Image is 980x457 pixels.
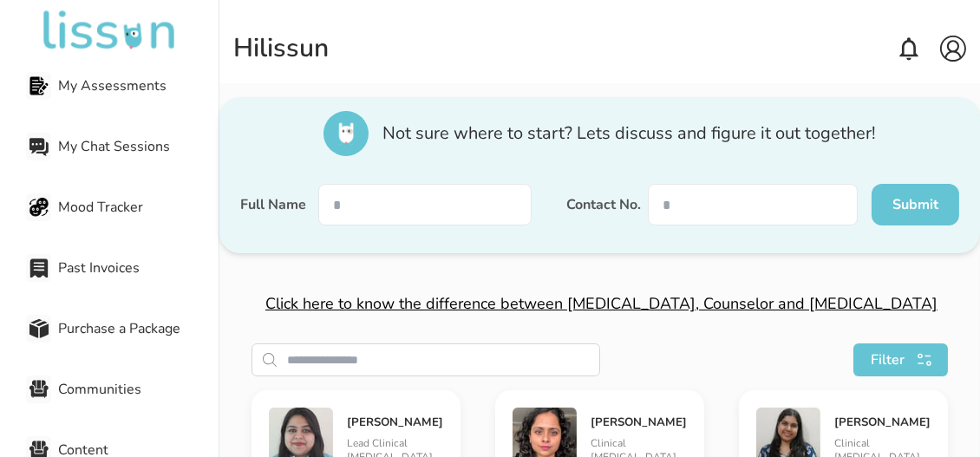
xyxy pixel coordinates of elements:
[872,184,959,225] button: Submit
[40,10,179,52] img: undefined
[58,318,219,339] span: Purchase a Package
[58,136,219,157] span: My Chat Sessions
[58,197,219,218] span: Mood Tracker
[29,319,49,338] img: Purchase a Package
[347,415,443,429] h5: [PERSON_NAME]
[834,415,931,429] h5: [PERSON_NAME]
[29,198,49,217] img: Mood Tracker
[265,293,938,314] span: Click here to know the difference between [MEDICAL_DATA], Counselor and [MEDICAL_DATA]
[871,349,905,370] span: Filter
[566,194,641,215] label: Contact No.
[240,194,306,215] label: Full Name
[323,111,369,156] img: icon
[233,33,329,64] div: Hi lissun
[940,36,966,62] img: account.svg
[591,415,687,429] h5: [PERSON_NAME]
[58,75,219,96] span: My Assessments
[382,121,876,146] span: Not sure where to start? Lets discuss and figure it out together!
[58,258,219,278] span: Past Invoices
[58,379,219,400] span: Communities
[911,350,938,369] img: search111.svg
[29,137,49,156] img: My Chat Sessions
[29,258,49,277] img: Past Invoices
[29,380,49,399] img: Communities
[29,76,49,95] img: My Assessments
